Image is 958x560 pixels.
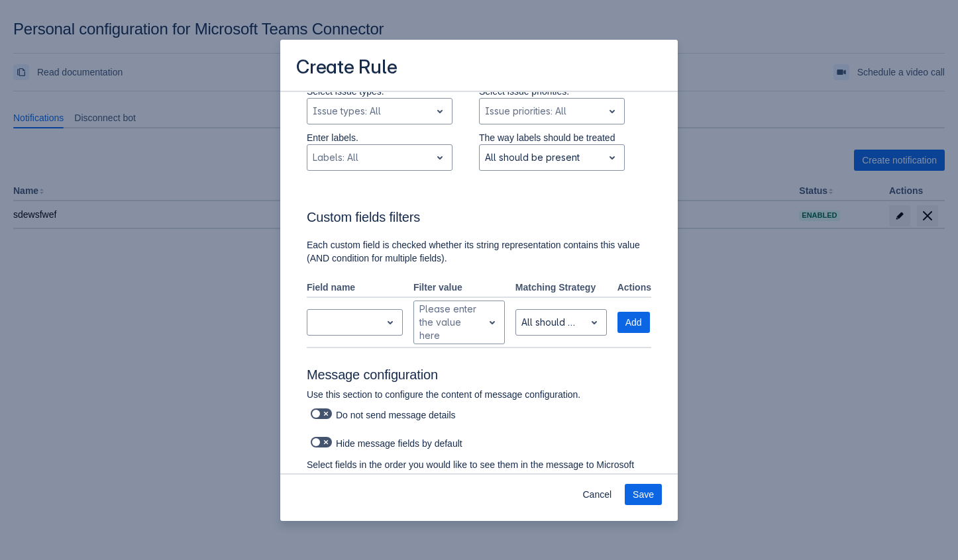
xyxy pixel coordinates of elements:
button: Save [625,484,662,505]
h3: Create Rule [296,56,398,81]
th: Matching Strategy [510,278,612,298]
th: Field name [307,278,408,298]
span: open [586,314,602,330]
h3: Message configuration [307,367,651,388]
div: Hide message fields by default [307,433,641,451]
p: Enter labels. [307,131,452,144]
span: open [432,150,448,165]
span: Add [625,312,642,333]
p: Each custom field is checked whether its string representation contains this value (AND condition... [307,238,651,265]
span: open [484,314,500,330]
button: Cancel [574,484,619,505]
span: Save [633,484,654,505]
p: Use this section to configure the content of message configuration. [307,388,641,401]
th: Filter value [408,278,510,298]
div: Please enter the value here [419,303,478,342]
span: open [382,314,398,330]
p: The way labels should be treated [479,131,625,144]
span: Cancel [582,484,612,505]
span: open [432,103,448,119]
h3: Custom fields filters [307,209,651,230]
button: Add [617,312,650,333]
p: Select fields in the order you would like to see them in the message to Microsoft Teams room. Dra... [307,458,641,485]
span: open [604,150,620,165]
th: Actions [612,278,651,298]
span: open [604,103,620,119]
div: Do not send message details [307,404,641,423]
